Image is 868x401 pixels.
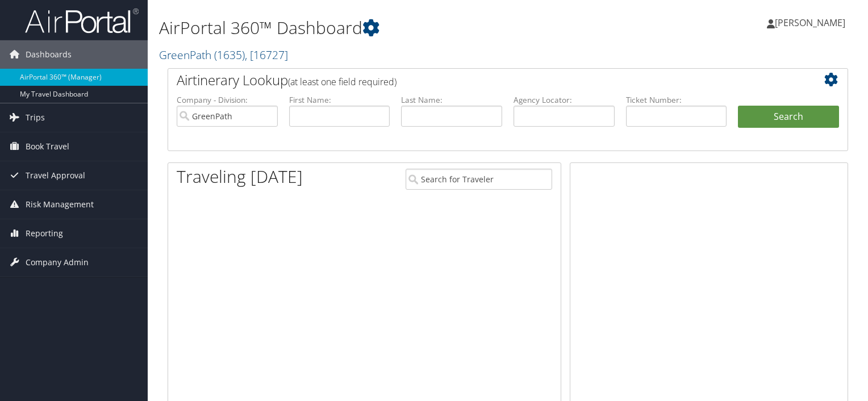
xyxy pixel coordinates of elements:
[626,94,727,106] label: Ticket Number:
[738,106,839,128] button: Search
[288,76,397,88] span: (at least one field required)
[26,248,89,277] span: Company Admin
[159,47,288,62] a: GreenPath
[25,7,139,34] img: airportal-logo.png
[401,94,502,106] label: Last Name:
[26,161,85,190] span: Travel Approval
[514,94,615,106] label: Agency Locator:
[245,47,288,62] span: , [ 16727 ]
[26,132,69,161] span: Book Travel
[214,47,245,62] span: ( 1635 )
[26,40,72,69] span: Dashboards
[26,190,94,219] span: Risk Management
[177,165,303,189] h1: Traveling [DATE]
[775,16,845,29] span: [PERSON_NAME]
[406,169,552,190] input: Search for Traveler
[159,16,624,40] h1: AirPortal 360™ Dashboard
[26,219,63,248] span: Reporting
[177,70,782,90] h2: Airtinerary Lookup
[177,94,278,106] label: Company - Division:
[289,94,390,106] label: First Name:
[767,6,857,40] a: [PERSON_NAME]
[26,103,45,132] span: Trips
